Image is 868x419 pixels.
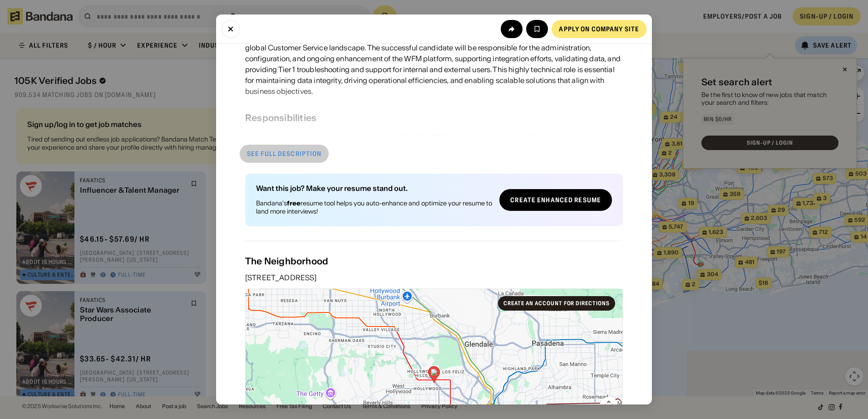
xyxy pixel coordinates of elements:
[510,197,601,203] div: Create Enhanced Resume
[287,199,301,207] b: free
[256,185,492,192] div: Want this job? Make your resume stand out.
[245,256,623,267] div: The Neighborhood
[222,20,240,38] button: Close
[252,132,623,154] div: Administer, maintain, and optimize the global Netflix WFM platform, ensuring reliability and accu...
[503,301,610,306] div: Create an account for directions
[247,151,321,157] div: See full description
[245,274,623,281] div: [STREET_ADDRESS]
[256,199,492,215] div: Bandana's resume tool helps you auto-enhance and optimize your resume to land more interviews!
[600,397,618,415] button: Map camera controls
[559,26,639,32] div: Apply on company site
[245,111,316,125] div: Responsibilities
